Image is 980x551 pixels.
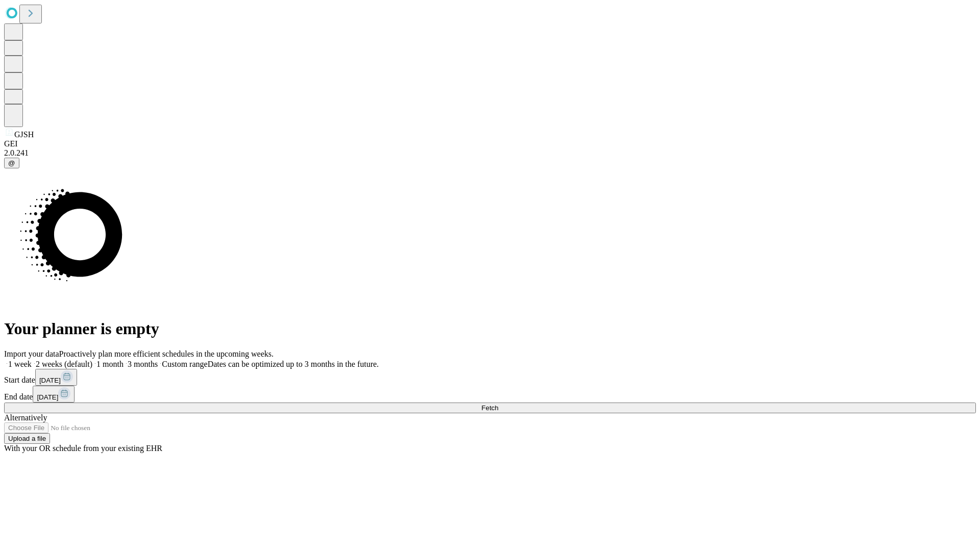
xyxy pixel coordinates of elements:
span: 1 month [96,360,124,368]
span: Import your data [4,349,59,358]
div: End date [4,386,976,403]
span: [DATE] [37,393,58,401]
span: With your OR schedule from your existing EHR [4,444,162,453]
div: Start date [4,369,976,386]
span: Proactively plan more efficient schedules in the upcoming weeks. [59,349,274,358]
span: 3 months [128,360,158,368]
span: Custom range [162,360,207,368]
span: @ [8,159,15,167]
span: 2 weeks (default) [36,360,92,368]
div: 2.0.241 [4,148,976,158]
span: Dates can be optimized up to 3 months in the future. [208,360,379,368]
span: 1 week [8,360,32,368]
button: [DATE] [33,386,75,403]
button: Fetch [4,403,976,413]
span: [DATE] [39,377,61,384]
span: GJSH [14,130,34,139]
span: Fetch [481,404,498,412]
button: @ [4,158,19,168]
div: GEI [4,139,976,148]
button: Upload a file [4,433,50,444]
span: Alternatively [4,413,47,422]
button: [DATE] [35,369,77,386]
h1: Your planner is empty [4,319,976,338]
